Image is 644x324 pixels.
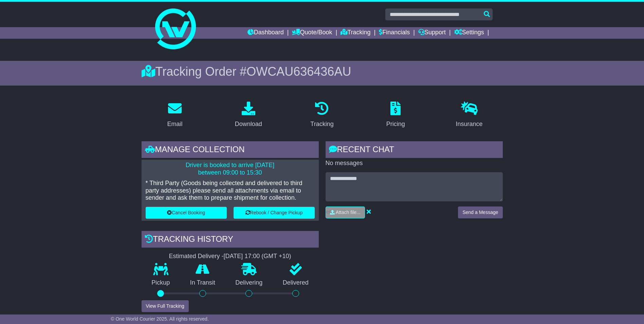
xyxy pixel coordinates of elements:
p: Driver is booked to arrive [DATE] between 09:00 to 15:30 [146,162,315,176]
a: Tracking [306,99,338,131]
div: Tracking history [142,231,319,249]
p: * Third Party (Goods being collected and delivered to third party addresses) please send all atta... [146,180,315,202]
div: Tracking [310,120,333,129]
div: Tracking Order # [142,64,503,79]
div: Email [167,120,182,129]
p: Delivered [273,279,319,287]
p: No messages [326,160,503,167]
a: Quote/Book [292,27,332,39]
p: Delivering [225,279,273,287]
div: Estimated Delivery - [142,253,319,260]
button: Send a Message [458,206,502,218]
span: © One World Courier 2025. All rights reserved. [111,316,209,322]
p: Pickup [142,279,180,287]
button: View Full Tracking [142,300,189,312]
span: OWCAU636436AU [246,65,351,78]
div: RECENT CHAT [326,141,503,160]
a: Support [418,27,446,39]
div: [DATE] 17:00 (GMT +10) [224,253,291,260]
a: Financials [379,27,410,39]
a: Dashboard [247,27,284,39]
a: Tracking [341,27,370,39]
a: Insurance [452,99,487,131]
a: Settings [454,27,484,39]
button: Rebook / Change Pickup [234,207,315,219]
div: Insurance [456,120,483,129]
div: Pricing [386,120,405,129]
p: In Transit [180,279,225,287]
div: Download [235,120,262,129]
a: Email [163,99,187,131]
button: Cancel Booking [146,207,227,219]
a: Download [231,99,266,131]
div: Manage collection [142,141,319,160]
a: Pricing [382,99,409,131]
